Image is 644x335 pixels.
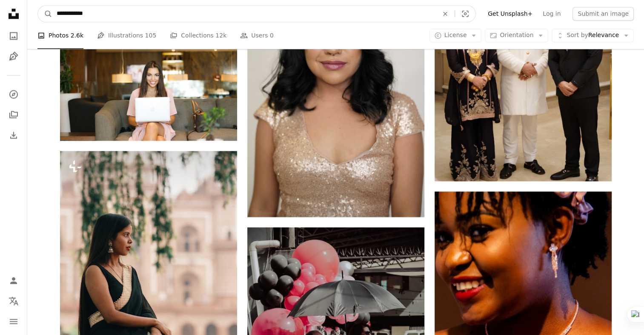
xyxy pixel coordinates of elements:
[567,32,619,40] span: Relevance
[567,32,588,39] span: Sort by
[97,22,156,49] a: Illustrations 105
[215,31,226,40] span: 12k
[436,6,455,22] button: Clear
[444,32,467,39] span: License
[60,23,237,141] img: woman using laptop
[5,106,22,123] a: Collections
[145,31,157,40] span: 105
[5,27,22,44] a: Photos
[5,272,22,289] a: Log in / Sign up
[60,280,237,287] a: a woman sitting on a bench in a black dress
[572,7,634,20] button: Submit an image
[60,78,237,85] a: woman using laptop
[435,44,612,52] a: Three people posing for a formal group portrait indoors.
[5,127,22,144] a: Download History
[429,29,482,43] button: License
[170,22,226,49] a: Collections 12k
[500,32,533,39] span: Orientation
[5,313,22,330] button: Menu
[538,7,566,20] a: Log in
[38,6,52,22] button: Search Unsplash
[5,292,22,309] button: Language
[5,48,22,65] a: Illustrations
[552,29,634,43] button: Sort byRelevance
[483,7,538,20] a: Get Unsplash+
[270,31,274,40] span: 0
[485,29,548,43] button: Orientation
[435,298,612,306] a: Elegant woman smiles, adorned in jewelry.
[5,86,22,103] a: Explore
[240,22,274,49] a: Users 0
[455,6,475,22] button: Visual search
[5,5,22,24] a: Home — Unsplash
[37,5,476,22] form: Find visuals sitewide
[247,80,424,87] a: woman in white floral lace scoop neck shirt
